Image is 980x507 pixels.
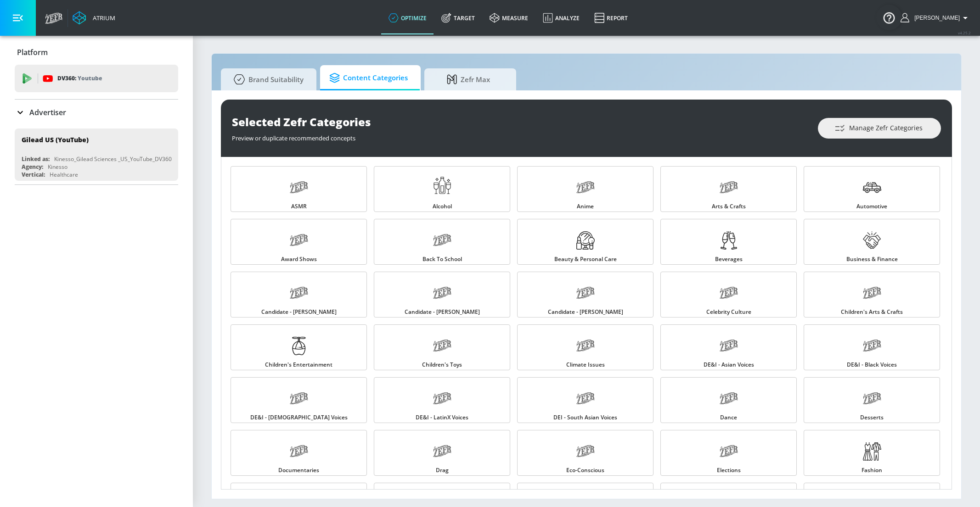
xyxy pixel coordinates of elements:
[78,73,102,83] p: Youtube
[901,12,971,23] button: [PERSON_NAME]
[278,468,319,473] span: Documentaries
[553,415,617,420] span: DEI - South Asian Voices
[577,204,594,209] span: Anime
[381,1,434,34] a: optimize
[804,377,940,423] a: Desserts
[434,68,503,90] span: Zefr Max
[250,415,348,420] span: DE&I - [DEMOGRAPHIC_DATA] Voices
[291,204,307,209] span: ASMR
[517,272,653,318] a: Candidate - [PERSON_NAME]
[804,272,940,318] a: Children's Arts & Crafts
[261,309,337,315] span: Candidate - [PERSON_NAME]
[535,1,587,34] a: Analyze
[22,171,45,178] div: Vertical:
[230,68,304,90] span: Brand Suitability
[436,468,449,473] span: Drag
[841,309,903,315] span: Children's Arts & Crafts
[17,47,48,57] p: Platform
[422,256,462,262] span: Back to School
[847,362,897,368] span: DE&I - Black Voices
[374,166,510,212] a: Alcohol
[15,65,178,92] div: DV360: Youtube
[804,324,940,370] a: DE&I - Black Voices
[22,155,50,163] div: Linked as:
[15,100,178,125] div: Advertiser
[15,128,178,181] div: Gilead US (YouTube)Linked as:Kinesso_Gilead Sciences _US_YouTube_DV360Agency:KinessoVertical:Heal...
[566,468,604,473] span: Eco-Conscious
[374,430,510,476] a: Drag
[660,324,797,370] a: DE&I - Asian Voices
[660,377,797,423] a: Dance
[660,272,797,318] a: Celebrity Culture
[715,256,743,262] span: Beverages
[587,1,635,34] a: Report
[374,219,510,265] a: Back to School
[434,1,482,34] a: Target
[958,30,971,35] span: v 4.25.2
[232,129,809,142] div: Preview or duplicate recommended concepts
[517,377,653,423] a: DEI - South Asian Voices
[405,309,480,315] span: Candidate - [PERSON_NAME]
[517,324,653,370] a: Climate Issues
[231,324,367,370] a: Children's Entertainment
[804,430,940,476] a: Fashion
[422,362,462,368] span: Children's Toys
[22,135,89,144] div: Gilead US (YouTube)
[846,256,898,262] span: Business & Finance
[660,219,797,265] a: Beverages
[231,166,367,212] a: ASMR
[818,118,941,139] button: Manage Zefr Categories
[704,362,754,368] span: DE&I - Asian Voices
[50,171,78,178] div: Healthcare
[329,67,408,89] span: Content Categories
[416,415,468,420] span: DE&I - LatinX Voices
[433,204,452,209] span: Alcohol
[720,415,737,420] span: Dance
[374,377,510,423] a: DE&I - LatinX Voices
[231,219,367,265] a: Award Shows
[482,1,535,34] a: measure
[48,163,68,171] div: Kinesso
[856,204,887,209] span: Automotive
[836,123,923,134] span: Manage Zefr Categories
[804,219,940,265] a: Business & Finance
[911,15,960,21] span: login as: veronica.hernandez@zefr.com
[231,377,367,423] a: DE&I - [DEMOGRAPHIC_DATA] Voices
[862,468,882,473] span: Fashion
[517,219,653,265] a: Beauty & Personal Care
[15,39,178,65] div: Platform
[57,73,102,84] p: DV360:
[860,415,884,420] span: Desserts
[554,256,617,262] span: Beauty & Personal Care
[804,166,940,212] a: Automotive
[374,324,510,370] a: Children's Toys
[265,362,332,368] span: Children's Entertainment
[232,114,809,129] div: Selected Zefr Categories
[566,362,605,368] span: Climate Issues
[548,309,623,315] span: Candidate - [PERSON_NAME]
[231,430,367,476] a: Documentaries
[706,309,751,315] span: Celebrity Culture
[281,256,317,262] span: Award Shows
[517,166,653,212] a: Anime
[22,163,43,171] div: Agency:
[73,11,115,25] a: Atrium
[231,272,367,318] a: Candidate - [PERSON_NAME]
[374,272,510,318] a: Candidate - [PERSON_NAME]
[876,5,902,30] button: Open Resource Center
[517,430,653,476] a: Eco-Conscious
[717,468,741,473] span: Elections
[29,107,66,117] p: Advertiser
[712,204,746,209] span: Arts & Crafts
[54,155,172,163] div: Kinesso_Gilead Sciences _US_YouTube_DV360
[89,14,115,22] div: Atrium
[660,166,797,212] a: Arts & Crafts
[660,430,797,476] a: Elections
